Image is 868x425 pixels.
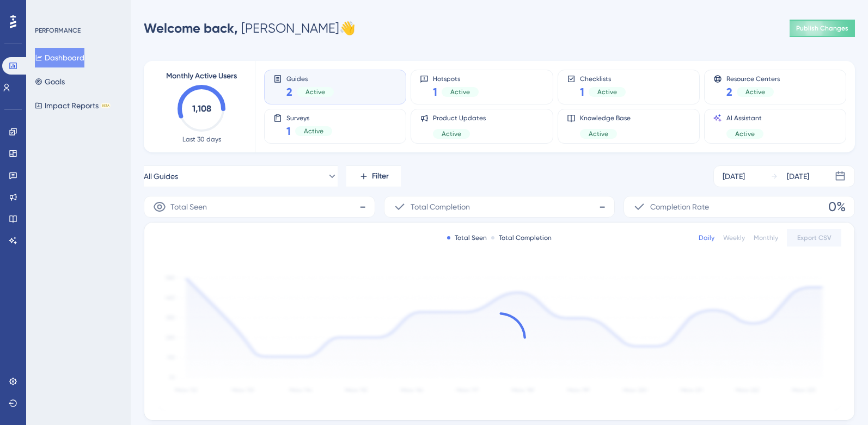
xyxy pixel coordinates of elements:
span: - [359,198,366,215]
span: Active [304,127,323,135]
span: Active [589,130,608,138]
button: Dashboard [35,48,84,67]
div: [DATE] [787,170,809,183]
span: All Guides [144,170,178,183]
span: Surveys [286,114,332,121]
span: Welcome back, [144,20,238,36]
span: Filter [372,170,389,183]
div: [DATE] [723,170,745,183]
span: Guides [286,75,334,82]
button: Publish Changes [790,20,855,37]
span: Checklists [580,75,626,82]
span: Publish Changes [796,24,848,33]
span: Active [450,88,470,96]
span: 2 [726,84,732,100]
span: - [599,198,606,215]
span: Active [597,88,617,96]
div: Total Completion [491,233,552,242]
span: Active [442,130,461,138]
div: Total Seen [447,233,487,242]
span: 1 [580,84,584,100]
div: Monthly [754,233,778,242]
span: 2 [286,84,292,100]
div: Weekly [723,233,745,242]
button: Goals [35,72,65,91]
span: Completion Rate [650,200,709,213]
span: 1 [433,84,437,100]
span: 0% [828,198,846,215]
span: Active [735,130,755,138]
span: AI Assistant [726,114,763,122]
div: Daily [699,233,714,242]
span: 1 [286,124,291,139]
span: Active [745,88,765,96]
div: BETA [101,103,111,108]
div: PERFORMANCE [35,26,81,35]
span: Resource Centers [726,75,780,82]
button: Export CSV [787,229,841,247]
span: Total Seen [170,200,207,213]
span: Product Updates [433,114,486,122]
button: All Guides [144,165,338,187]
button: Filter [346,165,401,187]
span: Total Completion [411,200,470,213]
span: Knowledge Base [580,114,631,122]
span: Active [305,88,325,96]
span: Monthly Active Users [166,70,237,83]
button: Impact ReportsBETA [35,96,111,115]
span: Export CSV [797,233,832,242]
text: 1,108 [192,103,211,114]
span: Hotspots [433,75,479,82]
span: Last 30 days [182,135,221,144]
div: [PERSON_NAME] 👋 [144,20,356,37]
